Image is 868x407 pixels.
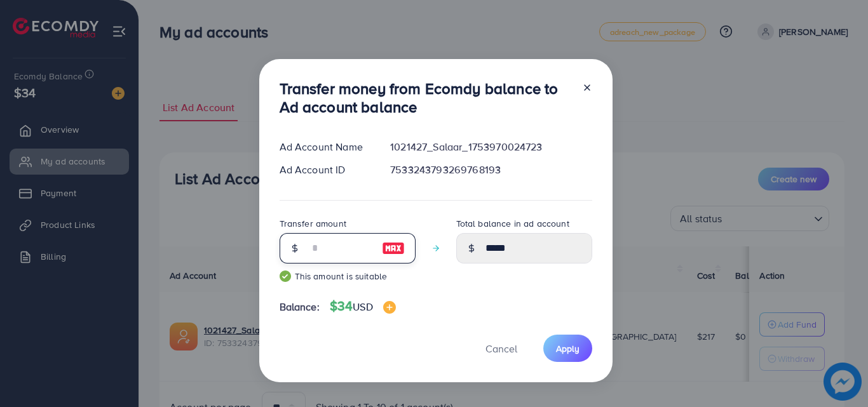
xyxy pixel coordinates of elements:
small: This amount is suitable [280,270,416,283]
span: Balance: [280,300,320,314]
h3: Transfer money from Ecomdy balance to Ad account balance [280,79,572,116]
img: image [382,241,405,256]
span: USD [353,300,372,314]
div: 1021427_Salaar_1753970024723 [380,140,602,154]
div: Ad Account ID [269,163,381,177]
span: Cancel [485,342,517,356]
img: guide [280,270,291,282]
span: Apply [556,342,580,355]
div: 7533243793269768193 [380,163,602,177]
button: Cancel [470,335,533,362]
label: Transfer amount [280,217,346,230]
button: Apply [543,335,592,362]
label: Total balance in ad account [456,217,569,230]
img: image [383,301,396,314]
div: Ad Account Name [269,140,381,154]
h4: $34 [330,298,396,314]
